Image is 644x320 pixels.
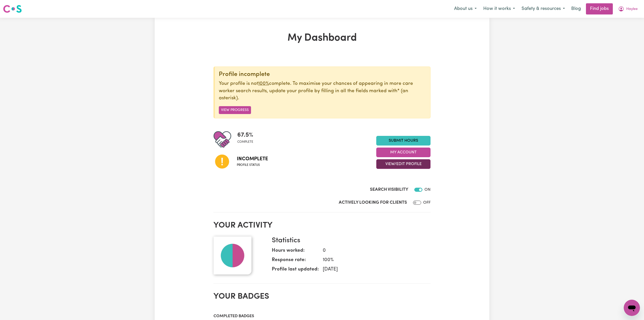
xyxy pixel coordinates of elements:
h3: Completed badges [213,314,431,319]
img: Careseekers logo [3,4,22,13]
div: Profile incomplete [219,71,426,78]
h1: My Dashboard [213,32,431,44]
dt: Hours worked: [272,247,319,257]
a: Careseekers logo [3,3,22,15]
h2: Your activity [213,221,431,230]
h2: Your badges [213,292,431,301]
span: Profile status [237,163,268,167]
p: Your profile is not complete. To maximise your chances of appearing in more care worker search re... [219,80,426,102]
button: Safety & resources [518,4,568,14]
button: View/Edit Profile [376,159,431,169]
dd: 0 [319,247,426,254]
button: My Account [615,4,641,14]
dt: Profile last updated: [272,266,319,275]
button: My Account [376,148,431,157]
span: Incomplete [237,155,268,163]
span: 67.5 % [237,131,253,140]
a: Submit Hours [376,136,431,146]
span: OFF [423,201,431,205]
button: View Progress [219,106,251,114]
iframe: Button to launch messaging window [624,300,640,316]
h3: Statistics [272,236,426,245]
label: Search Visibility [370,186,408,193]
dd: [DATE] [319,266,426,273]
div: Profile completeness: 67.5% [237,131,257,148]
label: Actively Looking for Clients [339,199,407,206]
img: Your profile picture [213,236,252,275]
u: 100% [258,81,269,86]
span: Haylee [626,6,638,12]
a: Blog [568,3,584,14]
dt: Response rate: [272,257,319,266]
span: complete [237,140,253,144]
dd: 100 % [319,257,426,264]
button: How it works [480,4,518,14]
button: About us [451,4,480,14]
a: Find jobs [586,3,613,14]
span: ON [424,188,431,192]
